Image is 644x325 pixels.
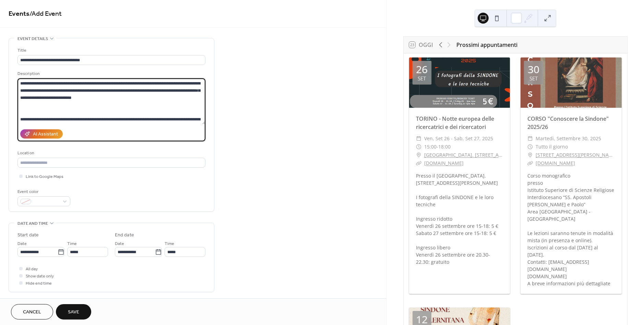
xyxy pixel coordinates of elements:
[536,160,575,166] a: [DOMAIN_NAME]
[536,151,615,159] a: [STREET_ADDRESS][PERSON_NAME]
[416,314,428,325] div: 12
[424,143,437,151] span: 15:00
[416,115,494,131] a: TORINO - Notte europea delle ricercatrici e dei ricercatori
[23,309,41,316] span: Cancel
[17,149,204,157] div: Location
[527,159,533,167] div: ​
[165,240,174,248] span: Time
[438,143,451,151] span: 18:00
[418,76,426,81] div: set
[29,8,62,21] span: / Add Event
[56,304,91,320] button: Save
[26,280,52,287] span: Hide end time
[527,134,533,143] div: ​
[33,131,58,138] div: AI Assistant
[115,240,124,248] span: Date
[26,273,54,280] span: Show date only
[20,129,63,139] button: AI Assistant
[536,134,601,143] span: martedì, settembre 30, 2025
[424,160,464,166] a: [DOMAIN_NAME]
[424,134,493,143] span: ven, set 26 - sab, set 27, 2025
[527,143,533,151] div: ​
[416,143,421,151] div: ​
[424,151,503,159] a: [GEOGRAPHIC_DATA]. [STREET_ADDRESS][PERSON_NAME]
[17,47,204,54] div: Title
[17,220,48,227] span: Date and time
[17,35,48,42] span: Event details
[26,266,38,273] span: All day
[416,134,421,143] div: ​
[409,172,510,265] div: Presso il [GEOGRAPHIC_DATA]. [STREET_ADDRESS][PERSON_NAME] I fotografi della SINDONE e le loro te...
[527,151,533,159] div: ​
[17,70,204,77] div: Description
[529,76,538,81] div: set
[437,143,438,151] span: -
[527,115,609,131] a: CORSO "Conoscere la Sindone" 2025/26
[416,159,421,167] div: ​
[536,143,568,151] span: Tutto il giorno
[528,64,539,75] div: 30
[68,309,79,316] span: Save
[115,232,134,239] div: End date
[17,240,27,248] span: Date
[416,64,428,75] div: 26
[67,240,77,248] span: Time
[9,8,29,21] a: Events
[416,151,421,159] div: ​
[17,232,39,239] div: Start date
[17,188,69,195] div: Event color
[11,304,53,320] button: Cancel
[26,173,63,181] span: Link to Google Maps
[456,41,517,49] div: Prossimi appuntamenti
[521,172,622,287] div: Corso monografico presso Istituto Superiore di Scienze Religiose Interdiocesano “SS. Apostoli [PE...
